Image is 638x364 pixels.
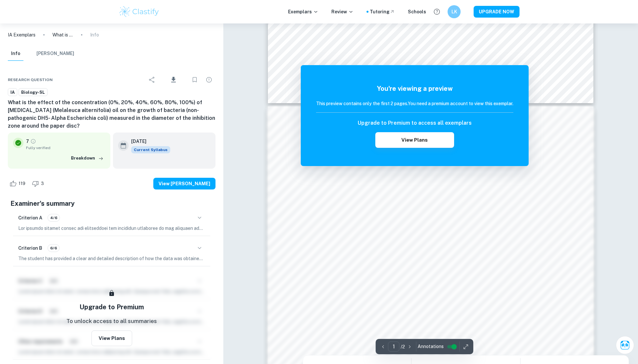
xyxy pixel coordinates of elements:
span: 4/6 [48,215,60,221]
a: Grade fully verified [30,138,36,144]
a: Biology-SL [19,88,48,96]
span: Research question [8,77,53,83]
span: 119 [15,180,29,187]
p: What is the effect of the concentration (0%, 20%, 40%, 60%, 80%, 100%) of [MEDICAL_DATA] (Melaleu... [52,31,73,38]
p: To unlock access to all summaries [66,317,157,326]
div: Share [146,73,159,86]
div: Dislike [30,178,48,189]
button: Ask Clai [616,336,634,354]
p: Lor ipsumdo sitamet consec adi elitseddoei tem incididun utlaboree do mag aliquaen adminimv, quis... [18,225,205,232]
button: View Plans [375,132,454,148]
button: View Plans [91,330,132,346]
button: Info [8,47,23,61]
span: Current Syllabus [131,146,170,153]
p: / 2 [401,343,405,350]
h6: What is the effect of the concentration (0%, 20%, 40%, 60%, 80%, 100%) of [MEDICAL_DATA] (Melaleu... [8,99,215,130]
button: UPGRADE NOW [474,6,520,18]
p: Exemplars [288,8,318,15]
span: Fully verified [26,145,105,151]
p: The student has provided a clear and detailed description of how the data was obtained and proces... [18,255,205,262]
h5: You're viewing a preview [316,84,513,93]
p: 7 [26,138,29,145]
p: Review [331,8,354,15]
h6: Upgrade to Premium to access all exemplars [358,119,472,127]
p: Info [90,31,99,38]
div: Bookmark [188,73,201,86]
button: [PERSON_NAME] [36,47,74,61]
div: Download [160,71,187,88]
div: This exemplar is based on the current syllabus. Feel free to refer to it for inspiration/ideas wh... [131,146,170,153]
a: Schools [408,8,426,15]
div: Like [8,178,29,189]
h6: [DATE] [131,138,165,145]
span: 6/6 [48,245,59,251]
a: IA [8,88,17,96]
button: LK [448,5,461,18]
h6: LK [451,8,458,15]
button: View [PERSON_NAME] [153,178,215,189]
div: Report issue [202,73,215,86]
h6: This preview contains only the first 2 pages. You need a premium account to view this exemplar. [316,100,513,107]
h6: Criterion B [18,245,42,252]
span: Biology-SL [19,89,47,96]
button: Help and Feedback [431,6,442,17]
button: Breakdown [69,153,105,163]
h6: Criterion A [18,214,42,221]
span: Annotations [418,343,444,350]
span: IA [8,89,17,96]
a: Tutoring [370,8,395,15]
img: Clastify logo [118,5,160,18]
a: IA Exemplars [8,31,35,38]
span: 3 [37,180,48,187]
h5: Examiner's summary [10,199,213,208]
h5: Upgrade to Premium [79,302,144,312]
